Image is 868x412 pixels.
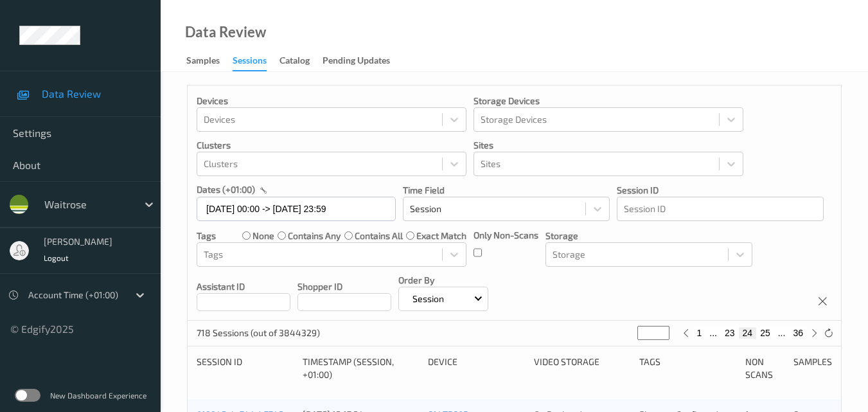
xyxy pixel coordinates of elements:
[197,355,294,381] div: Session ID
[617,184,824,197] p: Session ID
[186,52,233,70] a: Samples
[303,355,419,381] div: Timestamp (Session, +01:00)
[186,54,220,70] div: Samples
[279,52,323,70] a: Catalog
[197,183,255,196] p: dates (+01:00)
[197,94,466,107] p: Devices
[197,139,466,152] p: Clusters
[355,229,403,242] label: contains all
[705,327,721,339] button: ...
[297,280,391,293] p: Shopper ID
[323,52,403,70] a: Pending Updates
[474,139,743,152] p: Sites
[739,327,757,339] button: 24
[474,229,538,242] p: Only Non-Scans
[398,274,488,287] p: Order By
[693,327,706,339] button: 1
[774,327,790,339] button: ...
[288,229,341,242] label: contains any
[233,54,267,71] div: Sessions
[474,94,743,107] p: Storage Devices
[197,280,290,293] p: Assistant ID
[789,327,807,339] button: 36
[233,52,279,71] a: Sessions
[756,327,774,339] button: 25
[403,184,610,197] p: Time Field
[197,229,216,242] p: Tags
[745,355,784,381] div: Non Scans
[197,327,320,339] p: 718 Sessions (out of 3844329)
[793,355,832,381] div: Samples
[416,229,466,242] label: exact match
[545,229,752,242] p: Storage
[721,327,739,339] button: 23
[408,292,448,305] p: Session
[428,355,525,381] div: Device
[534,355,631,381] div: Video Storage
[639,355,736,381] div: Tags
[185,26,266,39] div: Data Review
[252,229,274,242] label: none
[279,54,310,70] div: Catalog
[323,54,390,70] div: Pending Updates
